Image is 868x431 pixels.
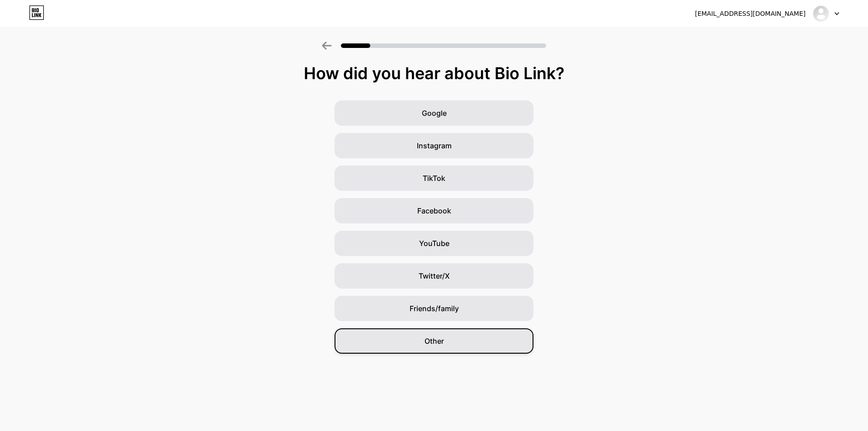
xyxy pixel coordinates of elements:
span: Facebook [417,205,451,216]
span: Other [425,336,444,346]
div: [EMAIL_ADDRESS][DOMAIN_NAME] [695,9,806,19]
span: Twitter/X [419,270,450,281]
span: Google [422,108,447,118]
img: patientedge1 [812,5,830,22]
div: How did you hear about Bio Link? [5,64,863,82]
span: YouTube [419,238,449,249]
span: Friends/family [410,303,459,314]
span: TikTok [423,173,445,184]
span: Instagram [417,140,452,151]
